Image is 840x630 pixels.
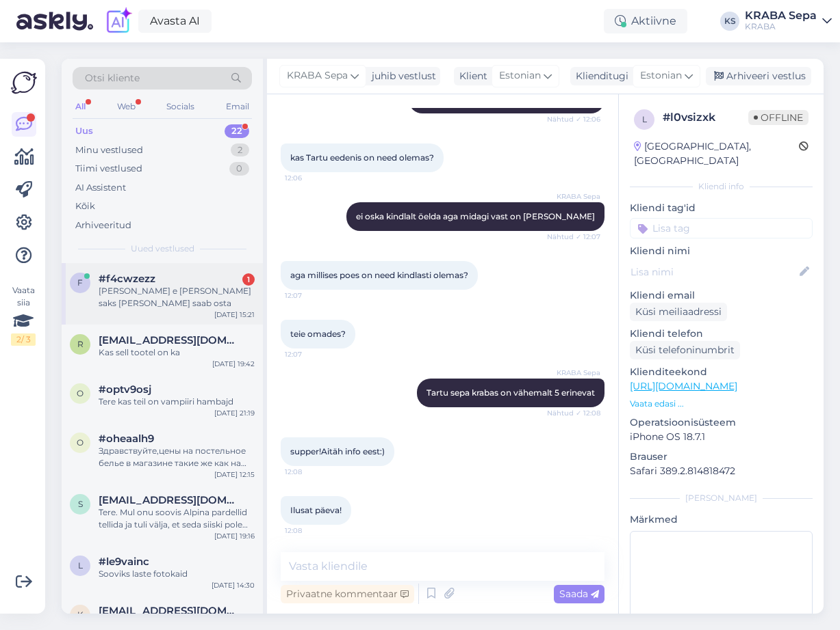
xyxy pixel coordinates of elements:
[281,585,414,603] div: Privaatne kommentaar
[77,339,84,349] span: R
[99,396,255,408] div: Tere kas teil on vampiiri hambajd
[214,531,255,541] div: [DATE] 19:16
[706,67,811,85] div: Arhiveeri vestlus
[630,492,813,504] div: [PERSON_NAME]
[499,68,541,83] span: Estonian
[77,277,83,288] span: f
[285,525,336,536] span: 12:08
[630,288,813,303] p: Kliendi email
[630,244,813,258] p: Kliendi nimi
[559,588,599,600] span: Saada
[99,334,241,346] span: Riinasiimuste@gmail.com
[642,114,647,124] span: l
[75,200,95,213] div: Kõik
[748,110,809,125] span: Offline
[99,285,255,310] div: [PERSON_NAME] e [PERSON_NAME] saks [PERSON_NAME] saab osta
[138,10,212,33] a: Avasta AI
[640,68,682,83] span: Estonian
[77,388,84,398] span: o
[630,341,740,359] div: Küsi telefoninumbrit
[630,380,737,392] a: [URL][DOMAIN_NAME]
[99,273,155,285] span: #f4cwzezz
[75,219,131,232] div: Arhiveeritud
[75,162,142,176] div: Tiimi vestlused
[231,143,249,157] div: 2
[99,506,255,531] div: Tere. Mul onu soovis Alpina pardellid tellida ja tuli välja, et seda siiski pole laos ja lubati r...
[549,191,600,202] span: KRABA Sepa
[75,124,93,138] div: Uus
[242,273,255,286] div: 1
[212,580,255,590] div: [DATE] 14:30
[75,143,143,157] div: Minu vestlused
[630,450,813,464] p: Brauser
[114,98,138,115] div: Web
[631,264,797,279] input: Lisa nimi
[164,98,197,115] div: Socials
[229,162,249,176] div: 0
[214,310,255,320] div: [DATE] 15:21
[630,512,813,527] p: Märkmed
[720,12,739,31] div: KS
[549,368,600,378] span: KRABA Sepa
[290,152,434,163] span: kas Tartu eedenis on need olemas?
[285,173,336,183] span: 12:06
[285,467,336,477] span: 12:08
[99,556,149,568] span: #le9vainc
[630,464,813,478] p: Safari 389.2.814818472
[212,359,255,369] div: [DATE] 19:42
[77,610,84,620] span: k
[99,433,154,445] span: #oheaalh9
[630,398,813,410] p: Vaata edasi ...
[73,98,88,115] div: All
[11,70,37,96] img: Askly Logo
[78,560,83,571] span: l
[427,387,595,398] span: Tartu sepa krabas on vähemalt 5 erinevat
[547,114,600,124] span: Nähtud ✓ 12:06
[454,69,487,83] div: Klient
[356,211,595,221] span: ei oska kindlalt öelda aga midagi vast on [PERSON_NAME]
[99,568,255,580] div: Sooviks laste fotokaid
[99,346,255,359] div: Kas sell tootel on ka
[547,408,600,418] span: Nähtud ✓ 12:08
[745,10,832,32] a: KRABA SepaKRABA
[663,109,748,126] div: # l0vsizxk
[366,69,436,83] div: juhib vestlust
[214,469,255,480] div: [DATE] 12:15
[630,201,813,215] p: Kliendi tag'id
[11,333,36,346] div: 2 / 3
[630,218,813,238] input: Lisa tag
[630,415,813,430] p: Operatsioonisüsteem
[630,365,813,379] p: Klienditeekond
[290,329,346,339] span: teie omades?
[290,446,385,456] span: supper!Aitäh info eest:)
[78,499,83,509] span: S
[223,98,252,115] div: Email
[630,430,813,444] p: iPhone OS 18.7.1
[11,284,36,346] div: Vaata siia
[104,7,133,36] img: explore-ai
[287,68,348,83] span: KRABA Sepa
[77,437,84,448] span: o
[630,327,813,341] p: Kliendi telefon
[285,290,336,301] span: 12:07
[604,9,687,33] div: Aktiivne
[214,408,255,418] div: [DATE] 21:19
[99,383,151,396] span: #optv9osj
[290,270,468,280] span: aga millises poes on need kindlasti olemas?
[131,243,194,255] span: Uued vestlused
[745,21,817,32] div: KRABA
[547,232,600,242] span: Nähtud ✓ 12:07
[745,10,817,21] div: KRABA Sepa
[99,494,241,506] span: Stevelimeribel@gmail.com
[290,505,342,515] span: Ilusat päeva!
[630,180,813,193] div: Kliendi info
[99,605,241,617] span: kellyvahtramae@gmail.com
[75,181,126,195] div: AI Assistent
[630,303,727,321] div: Küsi meiliaadressi
[570,69,628,83] div: Klienditugi
[634,139,799,168] div: [GEOGRAPHIC_DATA], [GEOGRAPHIC_DATA]
[99,445,255,469] div: Здравствуйте,цены на постельное белье в магазине такие же как на сайте,или скидки действуют тольк...
[285,349,336,359] span: 12:07
[85,71,140,85] span: Otsi kliente
[225,124,249,138] div: 22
